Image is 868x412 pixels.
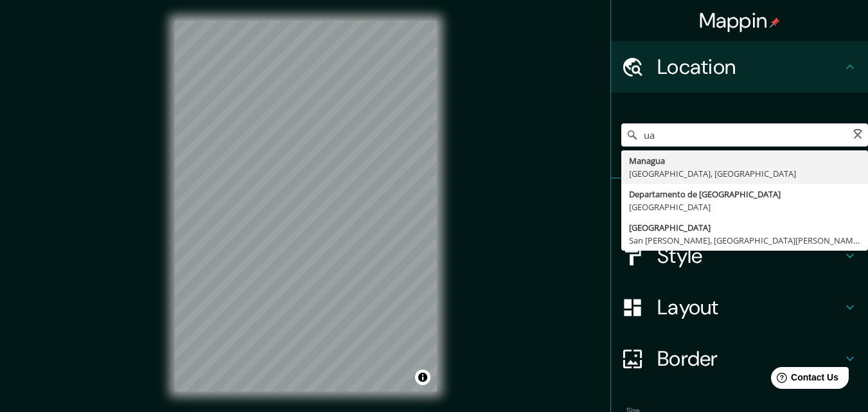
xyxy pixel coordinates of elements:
div: Style [611,230,868,282]
h4: Layout [657,294,842,320]
div: Location [611,41,868,93]
div: [GEOGRAPHIC_DATA] [629,201,860,213]
iframe: Help widget launcher [754,362,854,398]
canvas: Map [175,21,437,391]
h4: Mappin [699,8,781,33]
h4: Location [657,54,842,80]
div: Managua [629,154,860,167]
div: [GEOGRAPHIC_DATA] [629,221,860,234]
input: Pick your city or area [621,123,868,147]
img: pin-icon.png [770,17,780,28]
button: Toggle attribution [415,370,430,385]
div: Layout [611,282,868,333]
div: San [PERSON_NAME], [GEOGRAPHIC_DATA][PERSON_NAME], [GEOGRAPHIC_DATA] [629,234,860,247]
div: Pins [611,179,868,230]
div: Border [611,333,868,384]
h4: Style [657,243,842,269]
div: Departamento de [GEOGRAPHIC_DATA] [629,188,860,201]
div: [GEOGRAPHIC_DATA], [GEOGRAPHIC_DATA] [629,167,860,180]
h4: Border [657,346,842,372]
